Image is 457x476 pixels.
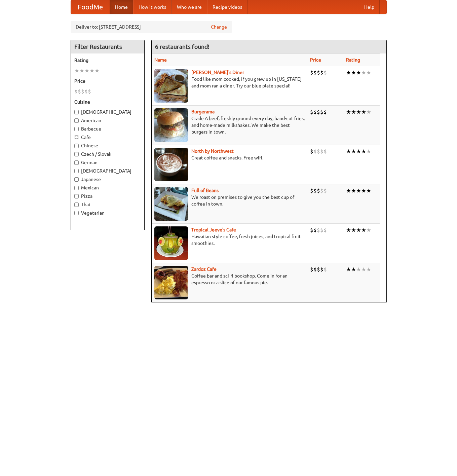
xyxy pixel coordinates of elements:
[74,134,141,141] label: Cafe
[172,0,207,14] a: Who we are
[74,135,79,140] input: Cafe
[79,67,84,74] li: ★
[74,159,141,166] label: German
[310,108,313,116] li: $
[323,226,327,234] li: $
[313,226,317,234] li: $
[154,154,305,161] p: Great coffee and snacks. Free wifi.
[154,57,167,63] a: Name
[323,69,327,76] li: $
[320,266,323,273] li: $
[313,108,317,116] li: $
[71,21,232,33] div: Deliver to: [STREET_ADDRESS]
[191,148,234,154] a: North by Northwest
[313,187,317,194] li: $
[74,109,141,115] label: [DEMOGRAPHIC_DATA]
[323,187,327,194] li: $
[351,266,356,273] li: ★
[94,67,100,74] li: ★
[84,67,89,74] li: ★
[154,187,188,221] img: beans.jpg
[74,203,79,207] input: Thai
[361,69,366,76] li: ★
[317,226,320,234] li: $
[74,184,141,191] label: Mexican
[81,88,84,95] li: $
[74,127,79,131] input: Barbecue
[74,118,79,123] input: American
[359,0,380,14] a: Help
[74,168,141,174] label: [DEMOGRAPHIC_DATA]
[154,115,305,135] p: Grade A beef, freshly ground every day, hand-cut fries, and home-made milkshakes. We make the bes...
[351,226,356,234] li: ★
[89,67,94,74] li: ★
[154,69,188,103] img: sallys.jpg
[310,69,313,76] li: $
[191,188,219,193] a: Full of Beans
[207,0,247,14] a: Recipe videos
[351,69,356,76] li: ★
[154,76,305,89] p: Food like mom cooked, if you grew up in [US_STATE] and mom ran a diner. Try our blue plate special!
[320,226,323,234] li: $
[346,69,351,76] li: ★
[310,57,321,63] a: Price
[310,187,313,194] li: $
[313,266,317,273] li: $
[323,266,327,273] li: $
[74,142,141,149] label: Chinese
[154,148,188,181] img: north.jpg
[191,70,244,75] a: [PERSON_NAME]'s Diner
[211,24,227,30] a: Change
[361,108,366,116] li: ★
[313,69,317,76] li: $
[74,78,141,84] h5: Price
[74,194,79,198] input: Pizza
[356,108,361,116] li: ★
[351,187,356,194] li: ★
[366,69,371,76] li: ★
[310,226,313,234] li: $
[361,187,366,194] li: ★
[74,201,141,208] label: Thai
[310,266,313,273] li: $
[191,109,215,114] b: Burgerama
[317,266,320,273] li: $
[74,110,79,114] input: [DEMOGRAPHIC_DATA]
[154,272,305,286] p: Coffee bar and sci-fi bookshop. Come in for an espresso or a slice of our famous pie.
[356,69,361,76] li: ★
[317,69,320,76] li: $
[71,40,144,53] h4: Filter Restaurants
[310,148,313,155] li: $
[74,177,79,182] input: Japanese
[351,108,356,116] li: ★
[320,108,323,116] li: $
[74,88,78,95] li: $
[323,148,327,155] li: $
[74,117,141,124] label: American
[74,193,141,199] label: Pizza
[74,211,79,215] input: Vegetarian
[351,148,356,155] li: ★
[154,266,188,299] img: zardoz.jpg
[74,186,79,190] input: Mexican
[346,108,351,116] li: ★
[320,69,323,76] li: $
[346,266,351,273] li: ★
[366,226,371,234] li: ★
[317,108,320,116] li: $
[74,169,79,173] input: [DEMOGRAPHIC_DATA]
[366,148,371,155] li: ★
[361,148,366,155] li: ★
[323,108,327,116] li: $
[74,160,79,165] input: German
[191,266,217,272] a: Zardoz Cafe
[317,187,320,194] li: $
[155,43,210,50] ng-pluralize: 6 restaurants found!
[74,176,141,183] label: Japanese
[74,152,79,156] input: Czech / Slovak
[71,0,110,14] a: FoodMe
